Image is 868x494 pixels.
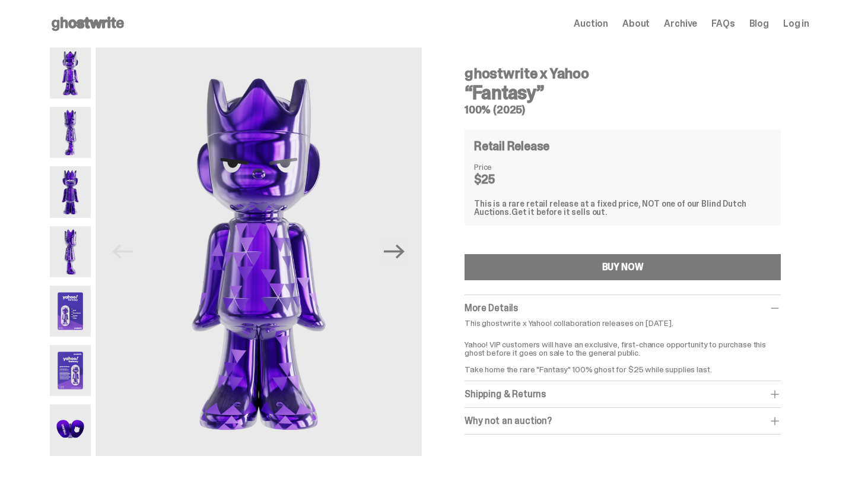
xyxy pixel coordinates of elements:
div: Shipping & Returns [465,388,781,400]
div: This is a rare retail release at a fixed price, NOT one of our Blind Dutch Auctions. [474,199,771,216]
img: Yahoo-HG---6.png [50,345,91,396]
button: Next [381,239,408,265]
div: BUY NOW [602,262,644,272]
h4: Retail Release [474,140,549,152]
div: Why not an auction? [465,415,781,427]
dd: $25 [474,173,533,185]
img: Yahoo-HG---4.png [50,226,91,277]
span: More Details [465,302,518,314]
p: Yahoo! VIP customers will have an exclusive, first-chance opportunity to purchase this ghost befo... [465,332,781,373]
h3: “Fantasy” [465,83,781,102]
span: Get it before it sells out. [511,207,608,217]
p: This ghostwrite x Yahoo! collaboration releases on [DATE]. [465,319,781,327]
h5: 100% (2025) [465,104,781,115]
dt: Price [474,163,533,171]
a: Log in [783,19,809,28]
a: Archive [664,19,697,28]
img: Yahoo-HG---3.png [50,166,91,217]
img: Yahoo-HG---1.png [50,47,91,99]
a: FAQs [711,19,735,28]
img: Yahoo-HG---2.png [50,107,91,158]
a: Blog [749,19,769,28]
button: BUY NOW [465,254,781,280]
img: Yahoo-HG---1.png [96,47,422,456]
img: Yahoo-HG---7.png [50,404,91,455]
a: About [622,19,650,28]
h4: ghostwrite x Yahoo [465,66,781,81]
a: Auction [574,19,608,28]
img: Yahoo-HG---5.png [50,286,91,337]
